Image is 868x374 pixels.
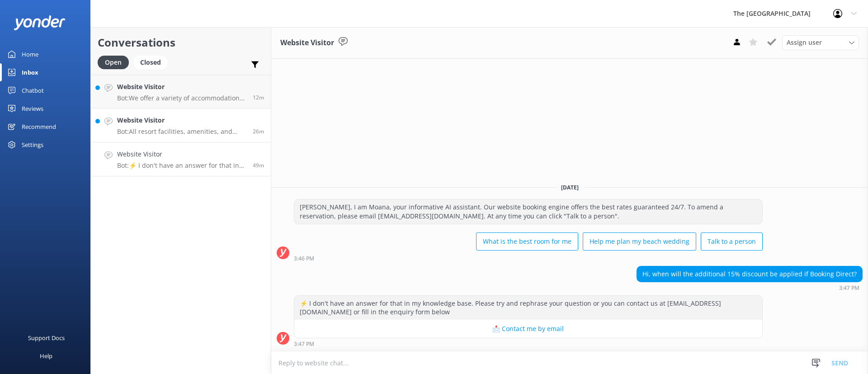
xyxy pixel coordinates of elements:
[14,15,66,30] img: yonder-white-logo.png
[91,75,271,109] a: Website VisitorBot:We offer a variety of accommodation options suitable for extended families, in...
[253,94,264,101] span: Aug 30 2025 04:24pm (UTC -10:00) Pacific/Honolulu
[117,115,246,125] h4: Website Visitor
[787,38,822,47] span: Assign user
[117,161,246,170] p: Bot: ⚡ I don't have an answer for that in my knowledge base. Please try and rephrase your questio...
[40,347,52,365] div: Help
[583,232,696,251] button: Help me plan my beach wedding
[294,320,762,338] button: 📩 Contact me by email
[91,142,271,176] a: Website VisitorBot:⚡ I don't have an answer for that in my knowledge base. Please try and rephras...
[22,63,38,81] div: Inbox
[133,57,172,67] a: Closed
[294,296,762,320] div: ⚡ I don't have an answer for that in my knowledge base. Please try and rephrase your question or ...
[98,34,264,51] h2: Conversations
[28,329,65,347] div: Support Docs
[637,266,862,282] div: Hi, when will the additional 15% discount be applied if Booking Direct?
[701,232,763,251] button: Talk to a person
[294,341,314,347] strong: 3:47 PM
[22,81,44,99] div: Chatbot
[22,45,38,63] div: Home
[133,56,168,69] div: Closed
[294,256,314,261] strong: 3:46 PM
[637,284,863,291] div: Aug 30 2025 03:47pm (UTC -10:00) Pacific/Honolulu
[117,94,246,102] p: Bot: We offer a variety of accommodation options suitable for extended families, including suites...
[556,184,584,191] span: [DATE]
[22,99,43,118] div: Reviews
[117,128,246,136] p: Bot: All resort facilities, amenities, and services, including the restaurant and cultural events...
[98,56,129,69] div: Open
[91,109,271,142] a: Website VisitorBot:All resort facilities, amenities, and services, including the restaurant and c...
[476,232,578,251] button: What is the best room for me
[22,136,43,154] div: Settings
[782,35,859,50] div: Assign User
[839,285,859,291] strong: 3:47 PM
[117,149,246,159] h4: Website Visitor
[294,255,763,261] div: Aug 30 2025 03:46pm (UTC -10:00) Pacific/Honolulu
[280,37,334,49] h3: Website Visitor
[253,128,264,135] span: Aug 30 2025 04:10pm (UTC -10:00) Pacific/Honolulu
[294,341,763,347] div: Aug 30 2025 03:47pm (UTC -10:00) Pacific/Honolulu
[22,118,56,136] div: Recommend
[117,82,246,92] h4: Website Visitor
[98,57,133,67] a: Open
[253,161,264,169] span: Aug 30 2025 03:47pm (UTC -10:00) Pacific/Honolulu
[294,199,762,223] div: [PERSON_NAME], I am Moana, your informative AI assistant. Our website booking engine offers the b...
